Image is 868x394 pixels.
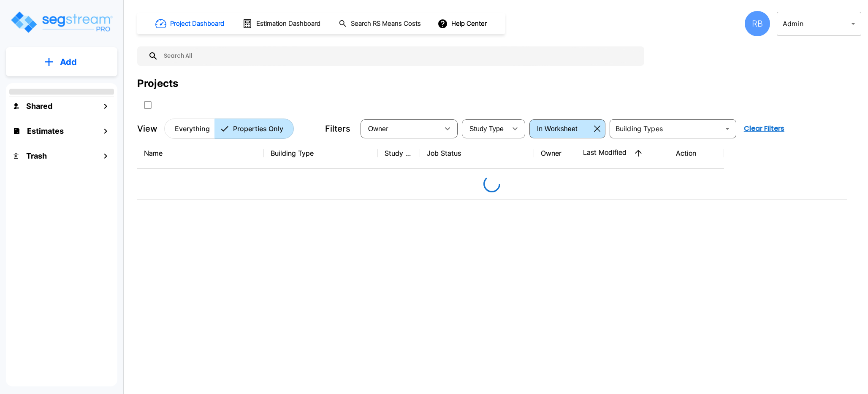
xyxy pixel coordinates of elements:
button: Help Center [436,16,490,32]
div: Select [362,117,439,140]
input: Search All [158,46,640,66]
button: Add [6,50,117,74]
p: Add [60,56,77,68]
th: Owner [534,138,576,169]
h1: Project Dashboard [170,19,224,29]
div: Projects [137,76,178,91]
div: Platform [164,119,294,139]
p: Everything [175,124,210,134]
button: Everything [164,119,215,139]
th: Job Status [420,138,534,169]
h1: Shared [26,100,52,112]
p: Properties Only [233,124,283,134]
div: Select [464,117,507,140]
div: RB [745,11,770,36]
h1: Search RS Means Costs [351,19,421,29]
div: Select [531,117,591,140]
span: Owner [368,125,388,132]
button: Search RS Means Costs [335,16,426,32]
th: Building Type [264,138,378,169]
h1: Estimates [27,125,64,137]
button: Clear Filters [741,120,788,137]
input: Building Types [612,123,720,135]
th: Action [669,138,724,169]
button: Properties Only [214,119,294,139]
button: Open [722,123,733,135]
p: Filters [325,122,350,135]
th: Name [137,138,264,169]
button: Project Dashboard [152,14,229,33]
h1: Trash [26,150,47,162]
span: Study Type [469,125,504,132]
p: Admin [783,19,848,29]
img: Logo [10,10,113,34]
p: View [137,122,157,135]
button: SelectAll [139,97,156,113]
h1: Estimation Dashboard [256,19,320,29]
th: Last Modified [576,138,669,169]
th: Study Type [378,138,420,169]
button: Estimation Dashboard [239,15,325,32]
